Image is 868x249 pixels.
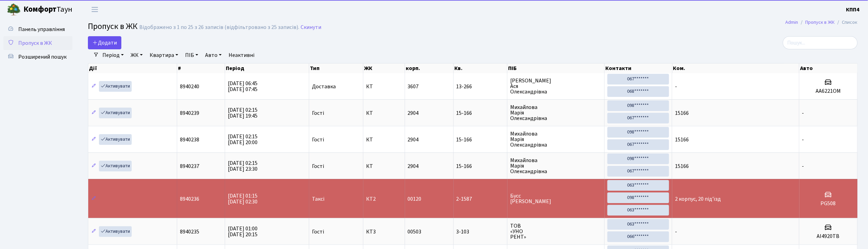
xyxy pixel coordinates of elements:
a: ЖК [128,49,145,61]
span: Доставка [312,84,336,89]
a: Період [100,49,127,61]
span: 2904 [408,136,419,143]
h5: АI4920TB [802,233,855,240]
span: Гості [312,137,324,142]
th: Період [225,63,309,73]
span: КТ3 [366,229,402,235]
b: КПП4 [846,6,860,13]
span: [DATE] 02:15 [DATE] 20:00 [228,133,258,146]
th: ЖК [363,63,405,73]
span: 8940236 [180,195,199,203]
span: 15166 [675,136,689,143]
th: ПІБ [507,63,605,73]
th: Тип [309,63,363,73]
span: - [802,136,804,143]
span: [DATE] 01:15 [DATE] 02:30 [228,192,258,206]
span: Розширений пошук [18,53,67,61]
th: Дії [88,63,177,73]
span: [DATE] 02:15 [DATE] 23:30 [228,159,258,173]
b: Комфорт [23,4,57,15]
span: Михайлова Марія Олександрівна [510,104,602,121]
span: 3-103 [456,229,504,235]
li: Список [835,19,858,26]
span: 13-266 [456,84,504,89]
span: 15166 [675,109,689,117]
a: Пропуск в ЖК [806,19,835,26]
span: [DATE] 06:45 [DATE] 07:45 [228,80,258,93]
span: 15-166 [456,137,504,142]
span: КТ2 [366,196,402,202]
span: 15166 [675,162,689,170]
span: Таксі [312,196,324,202]
span: 2 корпус, 20 під'їзд [675,195,721,203]
span: Михайлова Марія Олександрівна [510,131,602,148]
span: Гості [312,110,324,116]
a: Скинути [301,24,321,31]
span: ТОВ «УНО РЕНТ» [510,223,602,240]
span: 15-166 [456,110,504,116]
input: Пошук... [783,36,858,49]
span: - [802,109,804,117]
span: - [802,162,804,170]
span: Додати [92,39,117,47]
a: Пропуск в ЖК [3,36,72,50]
a: Активувати [99,161,132,171]
span: [DATE] 01:00 [DATE] 20:15 [228,225,258,238]
a: Активувати [99,134,132,145]
img: logo.png [7,3,21,17]
th: Ком. [673,63,800,73]
span: 00120 [408,195,422,203]
th: # [177,63,225,73]
span: 3607 [408,83,419,90]
span: Пропуск в ЖК [88,20,138,32]
span: Бусс [PERSON_NAME] [510,193,602,204]
a: Розширений пошук [3,50,72,64]
a: Активувати [99,108,132,118]
span: - [675,228,677,236]
span: 8940238 [180,136,199,143]
span: КТ [366,137,402,142]
span: Михайлова Марія Олександрівна [510,158,602,174]
span: 00503 [408,228,422,236]
a: Активувати [99,226,132,237]
span: 2904 [408,109,419,117]
span: 8940237 [180,162,199,170]
span: 2-1587 [456,196,504,202]
a: Авто [202,49,224,61]
span: 8940235 [180,228,199,236]
th: корп. [405,63,454,73]
a: ПІБ [182,49,201,61]
span: 15-166 [456,163,504,169]
span: [PERSON_NAME] Ася Олександрівна [510,78,602,94]
span: [DATE] 02:15 [DATE] 19:45 [228,106,258,120]
button: Переключити навігацію [86,4,103,15]
span: 8940239 [180,109,199,117]
span: КТ [366,84,402,89]
a: Admin [786,19,798,26]
span: - [675,83,677,90]
span: 2904 [408,162,419,170]
span: Пропуск в ЖК [18,39,52,47]
h5: АА6221ОМ [802,88,855,94]
nav: breadcrumb [775,15,868,30]
span: Гості [312,229,324,235]
span: Таун [23,4,72,16]
a: Панель управління [3,22,72,36]
a: КПП4 [846,6,860,14]
span: КТ [366,110,402,116]
div: Відображено з 1 по 25 з 26 записів (відфільтровано з 25 записів). [139,24,299,31]
th: Кв. [454,63,507,73]
th: Авто [799,63,858,73]
a: Неактивні [226,49,257,61]
span: КТ [366,163,402,169]
span: Гості [312,163,324,169]
a: Квартира [147,49,181,61]
th: Контакти [605,63,672,73]
a: Додати [88,36,121,49]
span: Панель управління [18,26,65,33]
span: 8940240 [180,83,199,90]
h5: PG508 [802,200,855,207]
a: Активувати [99,81,132,92]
